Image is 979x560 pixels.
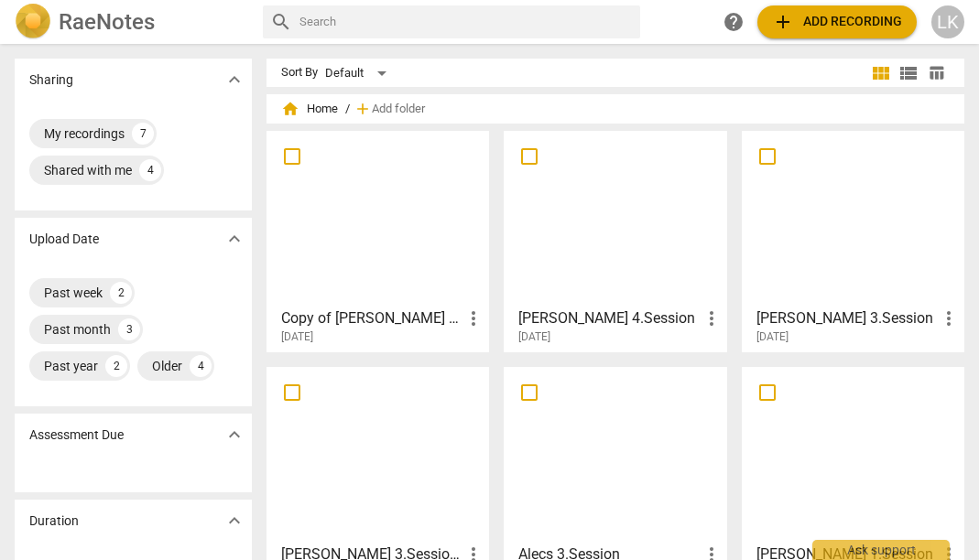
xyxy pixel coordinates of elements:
span: more_vert [938,307,960,329]
span: home [281,100,299,118]
h2: RaeNotes [59,9,155,35]
div: 7 [132,123,154,145]
h3: Copy of Reid 4.Session [281,307,462,329]
p: Assessment Due [29,425,124,445]
div: 4 [190,355,212,377]
a: [PERSON_NAME] 4.Session[DATE] [510,137,720,344]
a: [PERSON_NAME] 3.Session[DATE] [748,137,958,344]
p: Duration [29,512,79,531]
span: add [772,11,794,33]
p: Upload Date [29,230,99,249]
span: expand_more [223,424,245,446]
a: Copy of [PERSON_NAME] 4.Session[DATE] [273,137,483,344]
span: expand_more [223,510,245,532]
input: Search [299,7,633,37]
span: Home [281,100,338,118]
span: [DATE] [281,329,313,345]
button: Show more [221,66,248,93]
div: Past month [44,320,111,339]
p: Sharing [29,70,73,90]
div: My recordings [44,124,125,143]
div: 2 [110,282,132,304]
div: 4 [139,159,161,181]
button: Show more [221,225,248,253]
img: Logo [15,4,51,40]
a: LogoRaeNotes [15,4,248,40]
span: [DATE] [518,329,550,345]
span: add [354,100,372,118]
span: Add recording [772,11,902,33]
span: expand_more [223,228,245,250]
span: search [270,11,292,33]
div: Default [325,59,393,88]
div: Ask support [812,540,950,560]
div: Sort By [281,66,318,80]
button: Show more [221,421,248,448]
span: more_vert [701,307,723,329]
span: view_module [870,62,892,84]
button: Show more [221,507,248,534]
span: table_chart [928,64,945,81]
button: LK [931,5,964,38]
div: Older [152,357,182,375]
button: Table view [922,59,950,87]
button: Tile view [867,59,895,87]
a: Help [717,5,750,38]
span: expand_more [223,69,245,91]
button: Upload [757,5,917,38]
span: more_vert [462,307,484,329]
button: List view [895,59,922,87]
h3: Reid 4.Session [518,307,700,329]
div: 3 [118,318,140,340]
div: Past week [44,284,103,302]
span: [DATE] [756,329,789,345]
h3: Reid 3.Session [756,307,938,329]
div: 2 [105,355,127,377]
div: Past year [44,357,98,375]
span: / [345,102,350,116]
span: help [723,11,745,33]
span: view_list [897,62,919,84]
div: Shared with me [44,161,132,179]
span: Add folder [372,102,425,116]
